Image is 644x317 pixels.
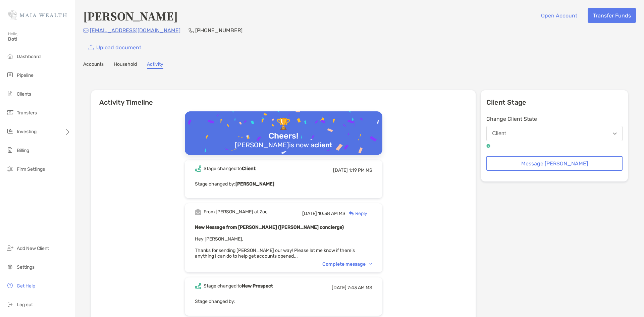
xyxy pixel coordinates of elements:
button: Client [486,126,623,141]
b: Client [242,166,256,171]
img: Event icon [195,209,201,215]
span: Log out [17,302,33,308]
h4: [PERSON_NAME] [83,8,178,23]
img: settings icon [6,263,14,271]
img: investing icon [6,127,14,135]
img: add_new_client icon [6,244,14,252]
b: client [314,141,332,149]
img: logout icon [6,300,14,308]
img: Email Icon [83,29,89,33]
div: Stage changed to [204,166,256,171]
b: [PERSON_NAME] [235,181,274,187]
img: Confetti [185,111,382,169]
span: Transfers [17,110,37,116]
b: New Prospect [242,283,273,289]
a: Accounts [83,61,104,69]
span: Settings [17,264,35,270]
img: tooltip [486,144,490,148]
span: 7:43 AM MS [347,285,372,290]
span: Hey [PERSON_NAME], Thanks for sending [PERSON_NAME] our way! Please let me know if there's anythi... [195,236,355,259]
span: [DATE] [333,167,348,173]
span: 1:19 PM MS [349,167,372,173]
span: Pipeline [17,72,34,78]
b: New Message from [PERSON_NAME] ([PERSON_NAME] concierge) [195,224,344,230]
span: Dot! [8,36,71,42]
a: Household [114,61,137,69]
img: Zoe Logo [8,3,67,27]
img: billing icon [6,146,14,154]
div: Cheers! [266,131,301,141]
p: [PHONE_NUMBER] [195,26,243,35]
span: 10:38 AM MS [318,211,345,216]
span: Dashboard [17,54,41,59]
span: Firm Settings [17,166,45,172]
p: Stage changed by: [195,297,372,306]
img: pipeline icon [6,71,14,79]
button: Transfer Funds [588,8,636,23]
img: transfers icon [6,108,14,116]
span: Investing [17,129,37,135]
div: Complete message [322,261,372,267]
span: Add New Client [17,246,49,251]
p: Client Stage [486,98,623,107]
img: Phone Icon [189,28,194,33]
button: Open Account [536,8,582,23]
img: firm-settings icon [6,165,14,173]
h6: Activity Timeline [91,90,476,106]
span: Clients [17,91,31,97]
img: Event icon [195,165,201,172]
div: Stage changed to [204,283,273,289]
div: [PERSON_NAME] is now a [232,141,335,149]
div: 🏆 [274,117,293,131]
img: Event icon [195,283,201,289]
div: Reply [345,210,367,217]
span: [DATE] [332,285,346,290]
button: Message [PERSON_NAME] [486,156,623,171]
span: Billing [17,148,29,153]
p: Change Client State [486,115,623,123]
a: Activity [147,61,163,69]
img: clients icon [6,90,14,98]
img: Chevron icon [369,263,372,265]
a: Upload document [83,40,146,55]
img: Reply icon [349,211,354,216]
p: Stage changed by: [195,180,372,188]
span: Get Help [17,283,35,289]
img: Open dropdown arrow [613,133,617,135]
p: [EMAIL_ADDRESS][DOMAIN_NAME] [90,26,180,35]
div: From [PERSON_NAME] at Zoe [204,209,268,215]
span: [DATE] [302,211,317,216]
img: button icon [89,45,94,50]
img: get-help icon [6,281,14,289]
div: Client [492,130,506,137]
img: dashboard icon [6,52,14,60]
